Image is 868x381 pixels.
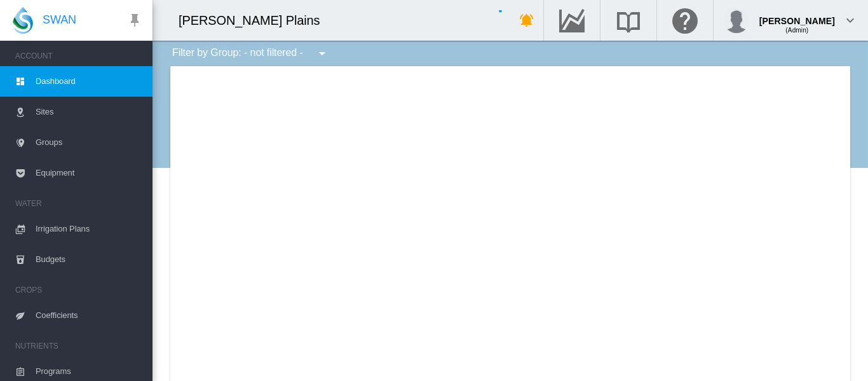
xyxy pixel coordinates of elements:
span: SWAN [43,12,76,28]
span: Sites [36,97,142,127]
img: profile.jpg [724,8,749,33]
md-icon: Click here for help [670,13,700,28]
div: [PERSON_NAME] [759,10,835,22]
span: CROPS [15,280,142,300]
span: WATER [15,193,142,214]
button: icon-menu-down [309,41,335,66]
md-icon: icon-pin [127,13,142,28]
span: NUTRIENTS [15,336,142,356]
span: Coefficients [36,300,142,331]
span: (Admin) [785,27,808,34]
md-icon: icon-chevron-down [843,13,858,28]
button: icon-bell-ring [514,8,539,33]
img: SWAN-Landscape-Logo-Colour-drop.png [13,7,33,34]
md-icon: Search the knowledge base [613,13,644,28]
span: Groups [36,127,142,158]
md-icon: icon-bell-ring [519,13,534,28]
span: Dashboard [36,66,142,97]
md-icon: Go to the Data Hub [557,13,587,28]
span: Budgets [36,244,142,275]
span: Irrigation Plans [36,214,142,244]
md-icon: icon-menu-down [315,46,330,61]
div: Filter by Group: - not filtered - [163,41,339,66]
span: ACCOUNT [15,46,142,66]
div: [PERSON_NAME] Plains [179,11,332,29]
span: Equipment [36,158,142,188]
